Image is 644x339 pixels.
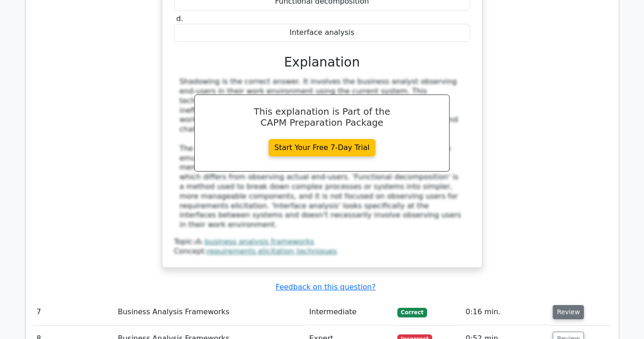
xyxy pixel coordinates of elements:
[553,305,584,319] button: Review
[174,24,470,42] div: Interface analysis
[174,247,470,256] div: Concept:
[275,283,375,291] a: Feedback on this question?
[114,299,306,325] td: Business Analysis Frameworks
[397,308,427,317] span: Correct
[269,139,376,156] a: Start Your Free 7-Day Trial
[33,299,114,325] td: 7
[462,299,549,325] td: 0:16 min.
[176,14,183,23] span: d.
[204,237,314,246] a: business analysis frameworks
[207,247,337,256] a: requirements elicitation techniques
[180,77,465,230] div: Shadowing is the correct answer. It involves the business analyst observing end-users in their wo...
[174,237,470,247] div: Topic:
[306,299,394,325] td: Intermediate
[180,55,465,70] h3: Explanation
